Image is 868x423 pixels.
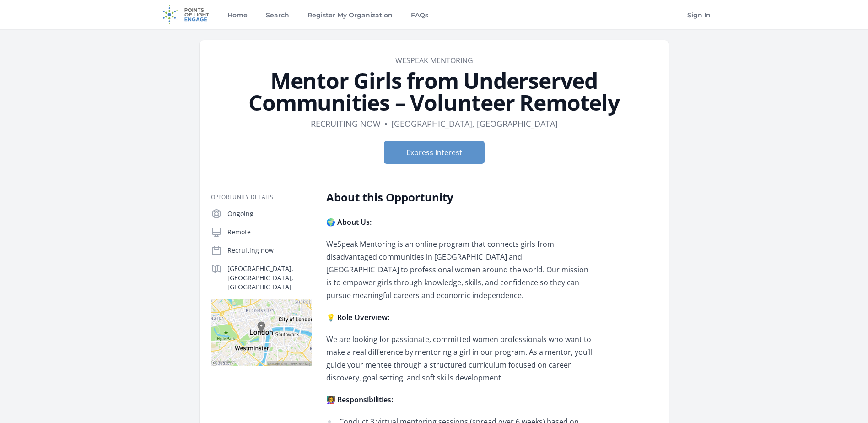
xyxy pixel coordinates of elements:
div: • [384,117,388,130]
a: WeSpeak Mentoring [395,55,473,65]
h3: Opportunity Details [211,194,312,201]
button: Express Interest [384,141,485,164]
img: Map [211,299,312,366]
dd: [GEOGRAPHIC_DATA], [GEOGRAPHIC_DATA] [391,117,558,130]
strong: 🌍 About Us: [326,217,372,227]
strong: 👩‍🏫 Responsibilities: [326,395,393,405]
p: [GEOGRAPHIC_DATA], [GEOGRAPHIC_DATA], [GEOGRAPHIC_DATA] [227,264,312,292]
dd: Recruiting now [311,117,381,130]
strong: 💡 Role Overview: [326,312,389,322]
p: WeSpeak Mentoring is an online program that connects girls from disadvantaged communities in [GEO... [326,238,594,302]
p: Remote [227,228,312,237]
p: We are looking for passionate, committed women professionals who want to make a real difference b... [326,333,594,384]
p: Recruiting now [227,246,312,255]
h2: About this Opportunity [326,190,594,205]
h1: Mentor Girls from Underserved Communities – Volunteer Remotely [211,70,658,114]
p: Ongoing [227,209,312,218]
